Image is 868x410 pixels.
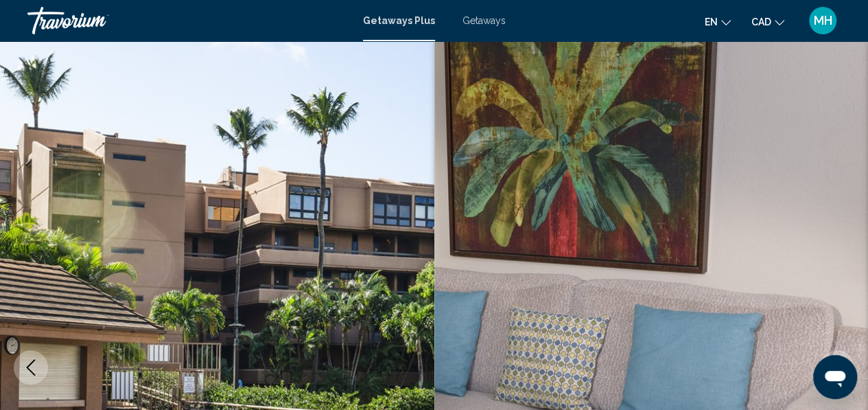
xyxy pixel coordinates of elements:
[751,16,771,27] span: CAD
[751,12,784,32] button: Change currency
[14,350,48,385] button: Previous image
[27,7,349,34] a: Travorium
[363,15,435,26] a: Getaways Plus
[705,12,731,32] button: Change language
[705,16,718,27] span: en
[462,15,506,26] a: Getaways
[805,6,841,35] button: User Menu
[813,355,857,399] iframe: Button to launch messaging window
[820,350,854,385] button: Next image
[814,14,832,27] span: MH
